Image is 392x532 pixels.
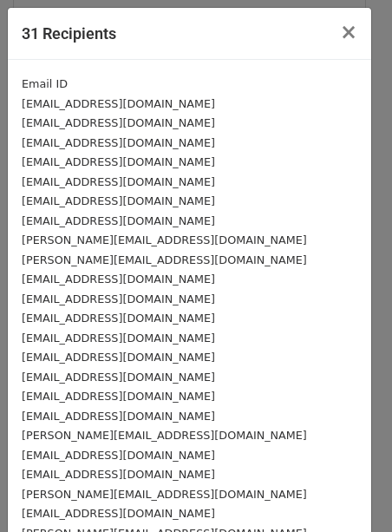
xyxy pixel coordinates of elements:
small: [PERSON_NAME][EMAIL_ADDRESS][DOMAIN_NAME] [22,253,307,266]
button: Close [326,8,371,56]
small: Email ID [22,77,68,90]
small: [EMAIL_ADDRESS][DOMAIN_NAME] [22,507,215,520]
small: [EMAIL_ADDRESS][DOMAIN_NAME] [22,194,215,207]
h5: 31 Recipients [22,22,116,45]
small: [EMAIL_ADDRESS][DOMAIN_NAME] [22,292,215,305]
small: [EMAIL_ADDRESS][DOMAIN_NAME] [22,136,215,149]
iframe: Chat Widget [305,449,392,532]
small: [EMAIL_ADDRESS][DOMAIN_NAME] [22,312,215,325]
small: [EMAIL_ADDRESS][DOMAIN_NAME] [22,214,215,227]
small: [EMAIL_ADDRESS][DOMAIN_NAME] [22,175,215,188]
small: [PERSON_NAME][EMAIL_ADDRESS][DOMAIN_NAME] [22,488,307,501]
small: [EMAIL_ADDRESS][DOMAIN_NAME] [22,351,215,364]
small: [EMAIL_ADDRESS][DOMAIN_NAME] [22,371,215,384]
span: × [340,20,357,44]
small: [EMAIL_ADDRESS][DOMAIN_NAME] [22,97,215,110]
small: [EMAIL_ADDRESS][DOMAIN_NAME] [22,273,215,286]
small: [EMAIL_ADDRESS][DOMAIN_NAME] [22,449,215,462]
small: [PERSON_NAME][EMAIL_ADDRESS][DOMAIN_NAME] [22,233,307,246]
small: [EMAIL_ADDRESS][DOMAIN_NAME] [22,390,215,403]
small: [EMAIL_ADDRESS][DOMAIN_NAME] [22,468,215,481]
small: [PERSON_NAME][EMAIL_ADDRESS][DOMAIN_NAME] [22,429,307,442]
small: [EMAIL_ADDRESS][DOMAIN_NAME] [22,410,215,423]
small: [EMAIL_ADDRESS][DOMAIN_NAME] [22,332,215,345]
small: [EMAIL_ADDRESS][DOMAIN_NAME] [22,116,215,129]
small: [EMAIL_ADDRESS][DOMAIN_NAME] [22,155,215,168]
